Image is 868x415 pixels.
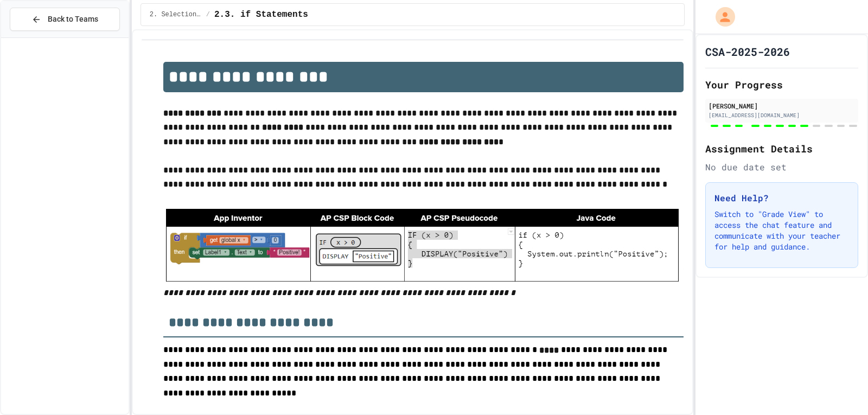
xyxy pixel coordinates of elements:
[705,141,858,156] h2: Assignment Details
[206,10,210,19] span: /
[214,8,308,21] span: 2.3. if Statements
[705,44,790,59] h1: CSA-2025-2026
[704,4,738,29] div: My Account
[10,8,120,31] button: Back to Teams
[709,111,855,119] div: [EMAIL_ADDRESS][DOMAIN_NAME]
[705,77,858,92] h2: Your Progress
[714,191,849,205] h3: Need Help?
[778,324,857,371] iframe: chat widget
[150,10,202,19] span: 2. Selection and Iteration
[714,209,849,252] p: Switch to "Grade View" to access the chat feature and communicate with your teacher for help and ...
[48,14,98,25] span: Back to Teams
[822,372,857,404] iframe: chat widget
[705,161,858,174] div: No due date set
[709,101,855,111] div: [PERSON_NAME]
